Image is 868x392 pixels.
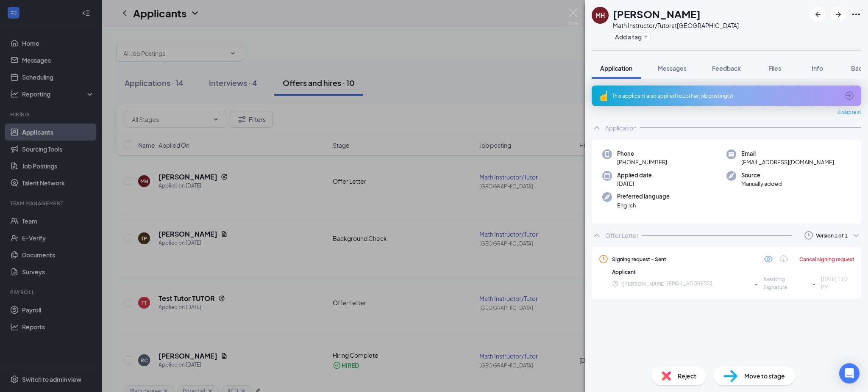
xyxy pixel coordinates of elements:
svg: ArrowLeftNew [813,9,823,19]
div: This applicant also applied to 1 other job posting(s) [612,92,839,99]
span: - [812,279,815,288]
div: Offer Letter [605,231,639,240]
svg: Eye [763,254,773,264]
span: Feedback [712,64,741,72]
div: Application [605,124,637,132]
svg: Download [779,254,789,264]
span: [DATE] [617,179,652,188]
span: Application [600,64,632,72]
svg: Clock [804,230,814,240]
div: Version 1 of 1 [816,232,848,239]
span: Collapse all [838,109,861,116]
span: [EMAIL_ADDRESS][DOMAIN_NAME] [667,280,749,288]
span: Messages [658,64,687,72]
span: English [617,201,670,210]
span: Source [741,171,782,179]
div: Cancel signing request [799,256,854,263]
div: Applicant [612,268,854,276]
svg: ArrowCircle [844,91,854,101]
span: Manually added [741,179,782,188]
span: Reject [678,371,696,381]
button: ArrowRight [831,7,846,22]
h1: [PERSON_NAME] [613,7,701,21]
span: [EMAIL_ADDRESS][DOMAIN_NAME] [741,158,834,166]
span: Preferred language [617,192,670,201]
svg: ArrowRight [833,9,843,19]
svg: ChevronDown [851,230,861,240]
div: Math Instructor/Tutor at [GEOGRAPHIC_DATA] [613,21,739,30]
span: Files [768,64,781,72]
svg: Clock [598,254,609,264]
span: [DATE] 1:53 PM [821,276,854,292]
span: Info [812,64,823,72]
svg: ChevronUp [592,230,602,240]
span: Applied date [617,171,652,179]
span: [PHONE_NUMBER] [617,158,667,166]
span: - [755,279,758,288]
button: ArrowLeftNew [810,7,826,22]
span: Email [741,149,834,158]
span: Move to stage [744,371,785,381]
span: [PERSON_NAME] [622,279,664,288]
svg: Ellipses [851,9,861,19]
button: PlusAdd a tag [613,32,651,41]
div: Signing request - Sent [612,256,666,263]
div: MH [595,11,605,19]
div: Open Intercom Messenger [839,363,860,384]
svg: ChevronUp [592,123,602,133]
svg: Clock [612,280,619,287]
span: Phone [617,149,667,158]
svg: Plus [643,34,648,39]
span: Awaiting Signature [763,276,807,292]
